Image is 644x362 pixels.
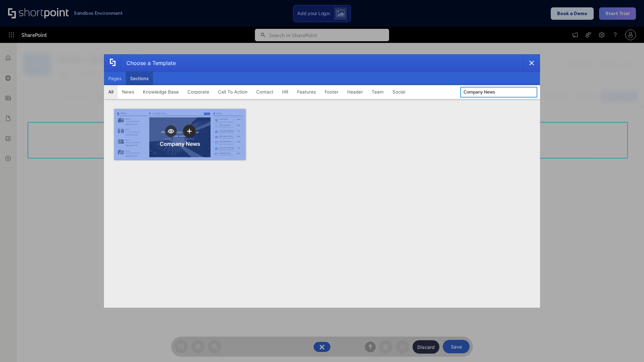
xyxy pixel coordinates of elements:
div: Company News [160,140,200,147]
button: Sections [126,72,153,85]
button: Knowledge Base [139,85,183,99]
button: News [118,85,139,99]
button: Contact [252,85,278,99]
iframe: Chat Widget [610,330,644,362]
button: Header [343,85,367,99]
button: Team [367,85,388,99]
button: HR [278,85,293,99]
div: Choose a Template [121,55,176,71]
button: Pages [104,72,126,85]
div: template selector [104,54,540,308]
input: Search [460,87,537,98]
button: All [104,85,118,99]
button: Call To Action [214,85,252,99]
button: Corporate [183,85,214,99]
button: Social [388,85,410,99]
button: Footer [320,85,343,99]
button: Features [293,85,320,99]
